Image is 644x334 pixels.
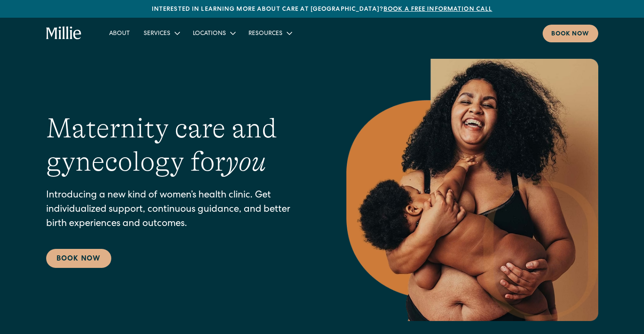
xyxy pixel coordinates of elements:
h1: Maternity care and gynecology for [46,112,312,178]
div: Resources [248,29,283,38]
div: Locations [193,29,226,38]
div: Locations [186,26,242,40]
div: Services [137,26,186,40]
p: Introducing a new kind of women’s health clinic. Get individualized support, continuous guidance,... [46,189,312,232]
div: Book now [551,30,590,39]
em: you [226,146,266,177]
div: Resources [242,26,298,40]
a: About [102,26,137,40]
a: Book now [543,25,598,42]
div: Services [144,29,170,38]
a: Book Now [46,249,111,268]
a: Book a free information call [383,6,492,13]
a: home [46,26,82,40]
img: Smiling mother with her baby in arms, celebrating body positivity and the nurturing bond of postp... [346,59,598,321]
